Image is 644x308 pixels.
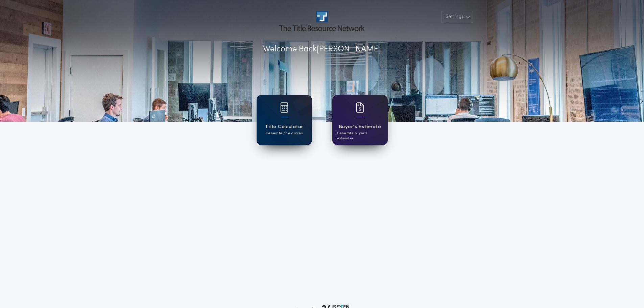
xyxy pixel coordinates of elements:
h1: Buyer's Estimate [339,123,381,131]
p: Generate title quotes [266,131,303,136]
button: Settings [441,11,473,23]
img: card icon [356,102,364,113]
a: card iconBuyer's EstimateGenerate buyer's estimates [332,95,388,145]
p: Welcome Back [PERSON_NAME] [263,43,381,55]
img: card icon [280,102,288,113]
a: card iconTitle CalculatorGenerate title quotes [257,95,312,145]
img: account-logo [279,11,364,31]
h1: Title Calculator [265,123,303,131]
p: Generate buyer's estimates [337,131,383,141]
